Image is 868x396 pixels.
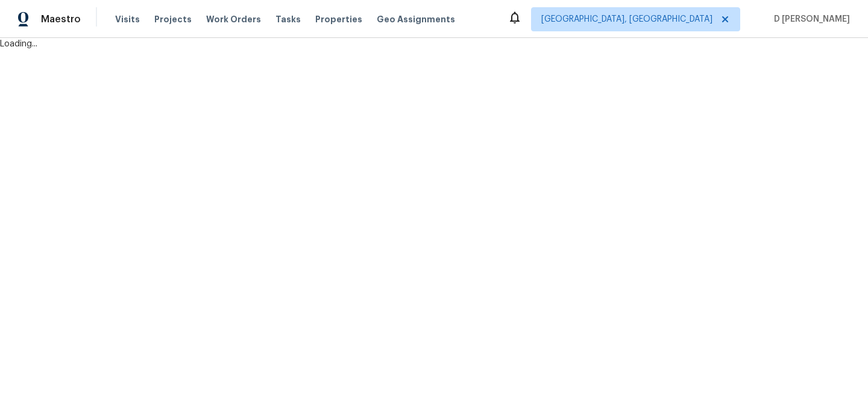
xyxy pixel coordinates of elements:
[41,13,81,25] span: Maestro
[154,13,192,25] span: Projects
[206,13,261,25] span: Work Orders
[275,15,301,24] span: Tasks
[377,13,455,25] span: Geo Assignments
[115,13,140,25] span: Visits
[769,13,850,25] span: D [PERSON_NAME]
[541,13,712,25] span: [GEOGRAPHIC_DATA], [GEOGRAPHIC_DATA]
[315,13,362,25] span: Properties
